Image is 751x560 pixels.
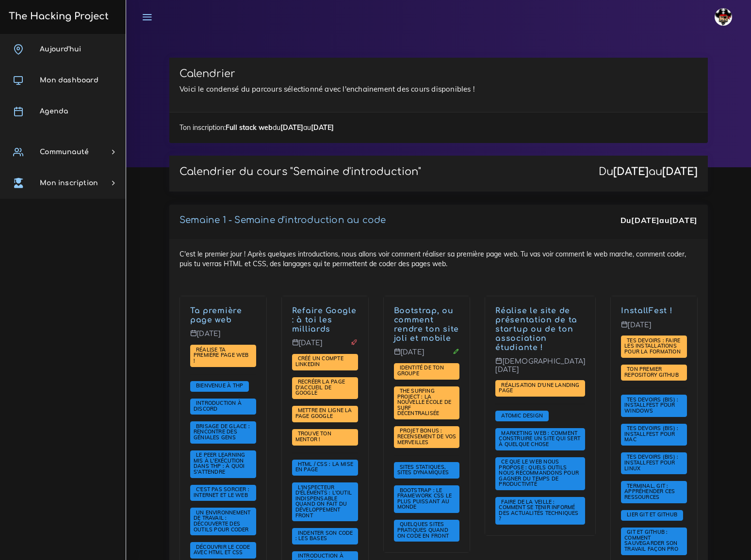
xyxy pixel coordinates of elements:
[495,357,585,381] p: [DEMOGRAPHIC_DATA][DATE]
[499,430,580,448] a: Marketing web : comment construire un site qui sert à quelque chose
[295,355,343,368] a: Créé un compte LinkedIn
[194,400,242,413] a: Introduction à Discord
[624,512,680,518] a: Lier Git et Github
[194,486,250,499] a: C'est pas sorcier : internet et le web
[397,387,452,416] span: The Surfing Project : la nouvelle école de surf décentralisée
[292,306,357,334] a: Refaire Google : à toi les milliards
[621,321,687,336] p: [DATE]
[194,510,251,533] a: Un environnement de travail : découverte des outils pour coder
[631,215,659,225] strong: [DATE]
[295,379,345,397] a: Recréer la page d'accueil de Google
[624,453,678,471] span: Tes devoirs (bis) : Installfest pour Linux
[180,83,698,95] p: Voici le condensé du parcours sélectionné avec l'enchainement des cours disponibles !
[190,306,242,324] a: Ta première page web
[295,355,343,368] span: Créé un compte LinkedIn
[295,529,353,542] span: Indenter son code : les bases
[624,397,678,415] a: Tes devoirs (bis) : Installfest pour Windows
[624,511,680,518] span: Lier Git et Github
[624,337,683,355] a: Tes devoirs : faire les installations pour la formation
[194,423,250,441] a: Brisage de glace : rencontre des géniales gens
[194,400,242,412] span: Introduction à Discord
[394,306,459,342] a: Bootstrap, ou comment rendre ton site joli et mobile
[397,521,451,539] a: Quelques sites pratiques quand on code en front
[226,123,273,132] strong: Full stack web
[194,509,251,533] span: Un environnement de travail : découverte des outils pour coder
[295,378,345,396] span: Recréer la page d'accueil de Google
[662,166,698,177] strong: [DATE]
[40,108,68,115] span: Agenda
[295,461,353,473] span: HTML / CSS : la mise en page
[180,166,421,178] p: Calendrier du cours "Semaine d'introduction"
[194,544,250,557] a: Découvrir le code avec HTML et CSS
[6,11,109,22] h3: The Hacking Project
[180,215,386,225] a: Semaine 1 - Semaine d'introduction au code
[620,215,698,226] div: Du au
[624,454,678,472] a: Tes devoirs (bis) : Installfest pour Linux
[194,452,245,476] a: Le Peer learning mis à l'exécution dans THP : à quoi s'attendre
[669,215,698,225] strong: [DATE]
[397,364,444,377] span: Identité de ton groupe
[499,459,579,488] a: Ce que le web nous propose : quels outils nous recommandons pour gagner du temps de productivité
[40,179,98,187] span: Mon inscription
[40,46,81,53] span: Aujourd'hui
[624,396,678,414] span: Tes devoirs (bis) : Installfest pour Windows
[190,330,256,345] p: [DATE]
[180,68,698,80] h3: Calendrier
[397,521,451,539] span: Quelques sites pratiques quand on code en front
[169,112,708,143] div: Ton inscription: du au
[394,348,460,364] p: [DATE]
[397,365,444,377] a: Identité de ton groupe
[295,461,353,474] a: HTML / CSS : la mise en page
[194,486,250,498] span: C'est pas sorcier : internet et le web
[397,388,452,417] a: The Surfing Project : la nouvelle école de surf décentralisée
[715,8,732,26] img: avatar
[499,382,579,395] a: Réalisation d'une landing page
[599,166,698,178] div: Du au
[40,77,98,84] span: Mon dashboard
[295,431,331,443] a: Trouve ton mentor !
[624,482,675,500] span: Terminal, Git : appréhender ces ressources
[311,123,334,132] strong: [DATE]
[295,484,352,519] a: L'inspecteur d'éléments : l'outil indispensable quand on fait du développement front
[397,427,457,445] span: PROJET BONUS : recensement de vos merveilles
[624,483,675,501] a: Terminal, Git : appréhender ces ressources
[624,337,683,355] span: Tes devoirs : faire les installations pour la formation
[624,425,678,443] span: Tes devoirs (bis) : Installfest pour MAC
[624,425,678,443] a: Tes devoirs (bis) : Installfest pour MAC
[499,412,545,419] a: Atomic Design
[40,148,89,156] span: Communauté
[194,346,249,364] a: Réalise ta première page web !
[624,529,681,553] a: Git et GitHub : comment sauvegarder son travail façon pro
[397,487,452,511] a: Bootstrap : le framework CSS le plus puissant au monde
[194,383,245,389] a: Bienvenue à THP
[624,528,681,552] span: Git et GitHub : comment sauvegarder son travail façon pro
[295,407,352,420] a: Mettre en ligne la page Google
[194,382,245,389] span: Bienvenue à THP
[499,498,578,522] a: Faire de la veille : comment se tenir informé des actualités techniques ?
[499,458,579,487] span: Ce que le web nous propose : quels outils nous recommandons pour gagner du temps de productivité
[292,339,358,354] p: [DATE]
[280,123,303,132] strong: [DATE]
[624,366,681,379] a: Ton premier repository GitHub
[397,428,457,446] a: PROJET BONUS : recensement de vos merveilles
[495,306,577,352] a: Réalise le site de présentation de ta startup ou de ton association étudiante !
[613,166,649,177] strong: [DATE]
[397,464,451,477] a: Sites statiques, sites dynamiques
[295,530,353,543] a: Indenter son code : les bases
[621,306,672,315] a: InstallFest !
[295,430,331,443] span: Trouve ton mentor !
